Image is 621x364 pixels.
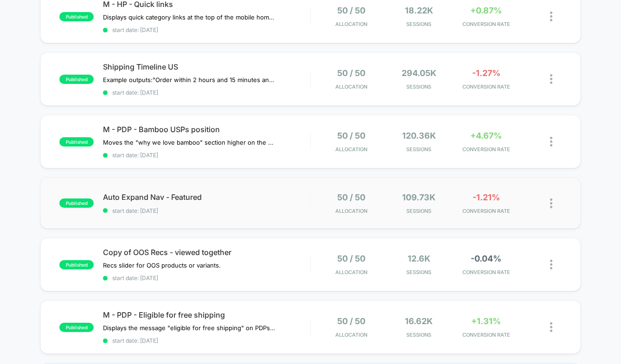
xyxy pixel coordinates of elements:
span: Sessions [388,332,450,338]
span: 12.6k [408,254,430,263]
span: Allocation [335,146,367,153]
span: Allocation [335,332,367,338]
span: +1.31% [471,316,501,326]
span: Sessions [388,208,450,214]
span: 294.05k [402,68,436,78]
span: start date: [DATE] [103,337,310,344]
span: Sessions [388,146,450,153]
span: Auto Expand Nav - Featured [103,192,310,202]
span: published [59,12,94,21]
span: start date: [DATE] [103,275,310,281]
img: close [550,137,552,147]
span: Example outputs:"Order within 2 hours and 15 minutes and expect to get it by [DATE] with standard... [103,76,275,83]
img: close [550,322,552,332]
span: Copy of OOS Recs - viewed together [103,248,310,257]
span: 50 / 50 [337,68,365,78]
span: start date: [DATE] [103,89,310,96]
span: M - PDP - Eligible for free shipping [103,310,310,319]
span: 109.73k [402,192,435,202]
span: -1.27% [472,68,500,78]
img: close [550,74,552,84]
span: start date: [DATE] [103,207,310,214]
span: published [59,137,94,147]
span: +0.87% [470,6,502,15]
span: Allocation [335,208,367,214]
img: close [550,12,552,21]
span: Moves the "why we love bamboo" section higher on the PDP, closer to the CTA. [103,139,275,146]
span: start date: [DATE] [103,152,310,159]
span: CONVERSION RATE [455,269,518,275]
span: published [59,198,94,208]
span: published [59,323,94,332]
span: Sessions [388,269,450,275]
span: 120.36k [402,131,436,140]
span: -1.21% [473,192,500,202]
span: 50 / 50 [337,192,365,202]
span: Shipping Timeline US [103,62,310,71]
img: close [550,198,552,208]
span: Allocation [335,269,367,275]
span: +4.67% [470,131,502,140]
span: 16.62k [405,316,433,326]
span: CONVERSION RATE [455,332,518,338]
span: Sessions [388,21,450,27]
span: Sessions [388,83,450,90]
span: 18.22k [405,6,433,15]
span: Allocation [335,21,367,27]
span: 50 / 50 [337,131,365,140]
span: start date: [DATE] [103,26,310,33]
span: 50 / 50 [337,6,365,15]
span: CONVERSION RATE [455,83,518,90]
span: CONVERSION RATE [455,208,518,214]
span: 50 / 50 [337,254,365,263]
span: -0.04% [471,254,501,263]
span: 50 / 50 [337,316,365,326]
span: Displays the message "eligible for free shipping" on PDPs $85+ ([GEOGRAPHIC_DATA] only) [103,324,275,332]
span: Allocation [335,83,367,90]
span: CONVERSION RATE [455,146,518,153]
span: published [59,75,94,84]
span: M - PDP - Bamboo USPs position [103,125,310,134]
span: CONVERSION RATE [455,21,518,27]
img: close [550,260,552,269]
span: published [59,260,94,269]
span: Recs slider for OOS products or variants. [103,262,221,269]
span: Displays quick category links at the top of the mobile homepage [103,13,275,21]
